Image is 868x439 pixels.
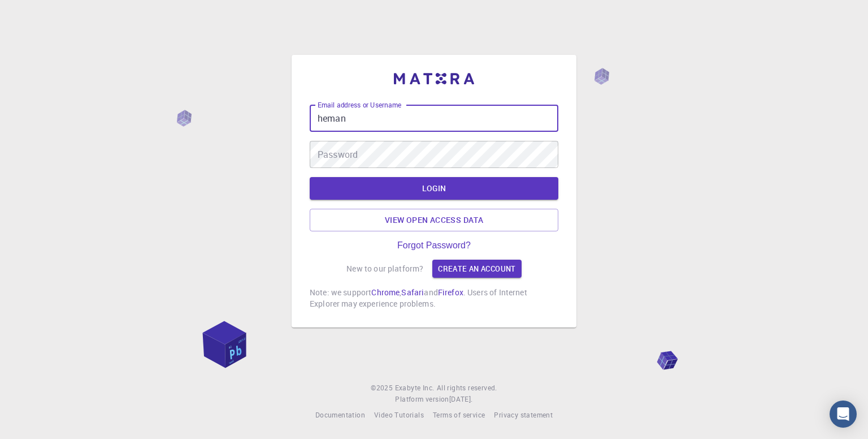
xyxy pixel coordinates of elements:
[433,410,485,419] span: Terms of service
[433,410,485,421] a: Terms of service
[315,410,365,419] span: Documentation
[438,287,463,298] a: Firefox
[401,287,424,298] a: Safari
[374,410,424,421] a: Video Tutorials
[449,394,473,403] span: [DATE] .
[437,382,497,394] span: All rights reserved.
[449,394,473,405] a: [DATE].
[346,263,423,274] p: New to our platform?
[371,382,394,394] span: © 2025
[315,410,365,421] a: Documentation
[310,209,558,231] a: View open access data
[374,410,424,419] span: Video Tutorials
[830,401,857,428] div: Open Intercom Messenger
[432,260,521,278] a: Create an account
[310,177,558,200] button: LOGIN
[494,410,553,419] span: Privacy statement
[310,287,558,309] p: Note: we support , and . Users of Internet Explorer may experience problems.
[397,240,471,251] a: Forgot Password?
[395,383,435,392] span: Exabyte Inc.
[318,100,401,110] label: Email address or Username
[494,410,553,421] a: Privacy statement
[395,394,449,405] span: Platform version
[371,287,400,298] a: Chrome
[395,382,435,394] a: Exabyte Inc.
